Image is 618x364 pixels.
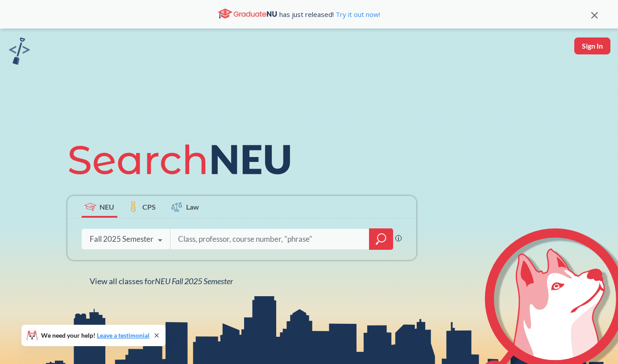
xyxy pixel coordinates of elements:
a: Leave a testimonial [97,331,149,339]
img: sandbox logo [9,37,30,65]
span: We need your help! [41,332,149,339]
span: CPS [142,202,156,212]
span: Law [186,202,199,212]
span: View all classes for [90,276,233,286]
span: NEU Fall 2025 Semester [155,276,233,286]
a: Try it out now! [334,10,380,19]
div: Fall 2025 Semester [90,234,153,244]
button: Sign In [574,37,610,54]
svg: magnifying glass [376,233,386,245]
a: sandbox logo [9,37,30,67]
div: magnifying glass [369,228,393,250]
input: Class, professor, course number, "phrase" [177,230,363,248]
span: NEU [100,202,114,212]
span: has just released! [279,9,380,19]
